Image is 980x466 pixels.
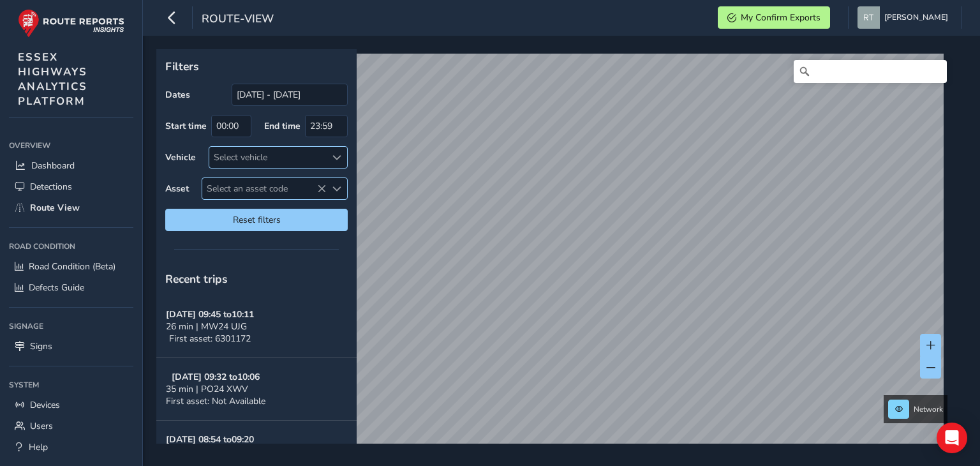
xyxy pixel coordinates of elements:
[937,423,967,453] div: Open Intercom Messenger
[165,209,348,231] button: Reset filters
[156,296,357,358] button: [DATE] 09:45 to10:1126 min | MW24 UJGFirst asset: 6301172
[166,383,248,395] span: 35 min | PO24 XWV
[172,371,260,383] strong: [DATE] 09:32 to 10:06
[9,237,133,256] div: Road Condition
[9,277,133,298] a: Defects Guide
[794,60,947,83] input: Search
[914,404,943,414] span: Network
[9,336,133,357] a: Signs
[30,202,80,214] span: Route View
[29,441,48,453] span: Help
[9,416,133,437] a: Users
[18,50,87,109] span: ESSEX HIGHWAYS ANALYTICS PLATFORM
[326,178,347,199] div: Select an asset code
[741,11,820,24] span: My Confirm Exports
[202,11,274,29] span: route-view
[264,120,301,132] label: End time
[30,399,60,411] span: Devices
[884,6,948,29] span: [PERSON_NAME]
[9,136,133,155] div: Overview
[9,437,133,458] a: Help
[166,433,254,446] strong: [DATE] 08:54 to 09:20
[165,89,190,101] label: Dates
[202,178,326,199] span: Select an asset code
[209,147,326,168] div: Select vehicle
[9,197,133,218] a: Route View
[29,260,115,273] span: Road Condition (Beta)
[169,333,251,345] span: First asset: 6301172
[161,54,944,458] canvas: Map
[9,395,133,416] a: Devices
[857,6,880,29] img: diamond-layout
[9,176,133,197] a: Detections
[18,9,124,38] img: rr logo
[165,58,348,75] p: Filters
[165,120,207,132] label: Start time
[166,308,254,320] strong: [DATE] 09:45 to 10:11
[857,6,953,29] button: [PERSON_NAME]
[165,183,189,195] label: Asset
[156,358,357,421] button: [DATE] 09:32 to10:0635 min | PO24 XWVFirst asset: Not Available
[30,340,52,352] span: Signs
[9,256,133,277] a: Road Condition (Beta)
[9,375,133,395] div: System
[9,155,133,176] a: Dashboard
[718,6,830,29] button: My Confirm Exports
[30,181,72,193] span: Detections
[165,271,228,287] span: Recent trips
[166,395,265,407] span: First asset: Not Available
[165,151,196,163] label: Vehicle
[30,420,53,432] span: Users
[166,320,247,333] span: 26 min | MW24 UJG
[31,160,75,172] span: Dashboard
[29,282,84,294] span: Defects Guide
[175,214,338,226] span: Reset filters
[9,317,133,336] div: Signage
